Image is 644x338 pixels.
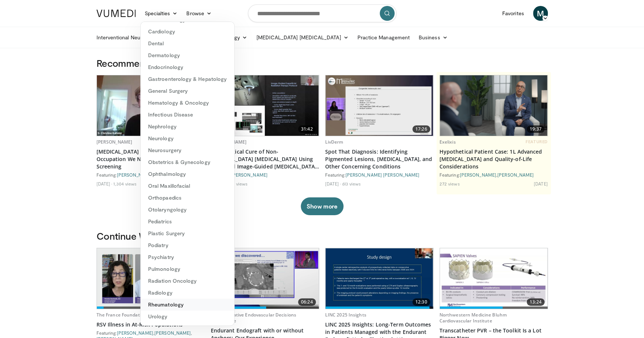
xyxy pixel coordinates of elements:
a: Endocrinology [141,61,234,73]
a: Gastroenterology & Hepatology [141,73,234,85]
span: 17:26 [412,125,430,133]
li: 1,304 views [113,181,137,187]
a: Practice Management [353,30,414,45]
a: Hypothetical Patient Case: 1L Advanced [MEDICAL_DATA] and Quality-of-Life Considerations [439,148,548,170]
a: 13:35 [97,75,205,136]
a: 12:30 [326,248,433,309]
a: Spot That Diagnosis: Identifying Pigmented Lesions, [MEDICAL_DATA], and Other Concerning Conditions [325,148,434,170]
a: [PERSON_NAME] [97,139,133,145]
input: Search topics, interventions [248,4,396,22]
h3: Recommended for You [97,57,548,69]
a: LivDerm [325,139,343,145]
a: Interventional Neuroradiology [92,30,179,45]
span: 12:30 [412,298,430,306]
a: Pulmonology [141,263,234,275]
img: 1e2a10c9-340f-4cf7-b154-d76af51e353a.620x360_q85_upscale.jpg [211,75,319,136]
a: [PERSON_NAME] [231,172,268,177]
div: Featuring: [97,172,205,178]
a: Podiatry [141,239,234,251]
a: [PERSON_NAME] [460,172,496,177]
a: Non-Surgical Cure of Non-[MEDICAL_DATA] [MEDICAL_DATA] Using Advanced Image-Guided [MEDICAL_DATA]... [211,148,319,170]
a: Radiation Oncology [141,275,234,287]
li: 472 views [228,181,248,187]
a: Plastic Surgery [141,227,234,239]
a: Radiology [141,287,234,299]
a: Infectious Disease [141,109,234,121]
a: Transformative Endovascular Decisions Conference [211,312,296,324]
a: [MEDICAL_DATA] [MEDICAL_DATA] [252,30,353,45]
img: c40651c0-1f44-4066-bb08-8d2da454f3fa.620x360_q85_upscale.jpg [440,248,547,309]
img: 1afc7074-9137-4726-a06b-06c0913d29c8.620x360_q85_upscale.jpg [326,248,433,309]
li: 613 views [342,181,361,187]
a: Dental [141,37,234,49]
a: Neurology [141,132,234,144]
a: [PERSON_NAME] [PERSON_NAME] [346,172,420,177]
img: 99c1a310-4491-446d-a54f-03bcde634dd3.620x360_q85_upscale.jpg [326,75,433,136]
img: 51a7c73f-b7d6-44af-9ba3-a73f24daf5df.620x360_q85_upscale.jpg [97,248,205,309]
a: 08:43 [97,248,205,309]
a: 31:42 [211,75,319,136]
img: 9d72a37f-49b2-4846-8ded-a17e76e84863.620x360_q85_upscale.jpg [97,75,205,136]
a: Urology [141,311,234,322]
img: 7f860e55-decd-49ee-8c5f-da08edcb9540.png.620x360_q85_upscale.png [440,75,547,136]
span: 06:24 [298,298,316,306]
a: Neurosurgery [141,144,234,156]
a: Psychiatry [141,251,234,263]
a: General Surgery [141,85,234,97]
li: [DATE] [325,181,341,187]
img: 9a8aa8b8-7629-432b-9ed2-65c819d564a7.620x360_q85_upscale.jpg [211,248,319,309]
a: Exelixis [439,139,456,145]
a: [PERSON_NAME] [117,172,153,177]
span: 13:24 [527,298,545,306]
a: 13:24 [440,248,547,309]
span: 19:37 [527,125,545,133]
a: [PERSON_NAME] [154,330,191,335]
a: Dermatology [141,49,234,61]
a: [PERSON_NAME] [497,172,534,177]
li: 272 views [439,181,460,187]
span: FEATURED [526,139,547,144]
h3: Continue Watching [97,230,548,242]
li: [DATE] [97,181,112,187]
a: Otolaryngology [141,204,234,216]
a: Business [414,30,452,45]
a: 19:37 [440,75,547,136]
a: RSV Illness in At-Risk Populations [97,321,205,328]
a: Specialties [140,6,182,21]
div: Featuring: , [439,172,548,178]
a: [PERSON_NAME] [117,330,153,335]
a: LINC 2025 Insights [325,312,366,318]
a: Orthopaedics [141,192,234,204]
div: Featuring: [325,172,434,178]
a: Rheumatology [141,299,234,311]
a: Pediatrics [141,216,234,227]
a: Browse [182,6,216,21]
a: Hematology & Oncology [141,97,234,109]
a: Cardiology [141,26,234,37]
a: 17:26 [326,75,433,136]
li: [DATE] [534,181,548,187]
a: Northwestern Medicine Bluhm Cardiovascular Institute [439,312,507,324]
button: Show more [301,197,343,215]
span: 31:42 [298,125,316,133]
a: Nephrology [141,121,234,132]
a: Favorites [498,6,529,21]
a: [MEDICAL_DATA] in the Fire Service - an Occupation We Need to Target for Screening [97,148,205,170]
div: Featuring: [211,172,319,178]
img: VuMedi Logo [97,10,136,17]
a: 06:24 [211,248,319,309]
div: Specialties [140,22,235,326]
a: Oral Maxillofacial [141,180,234,192]
a: Ophthalmology [141,168,234,180]
a: M [533,6,548,21]
a: Obstetrics & Gynecology [141,156,234,168]
a: The France Foundation [97,312,147,318]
